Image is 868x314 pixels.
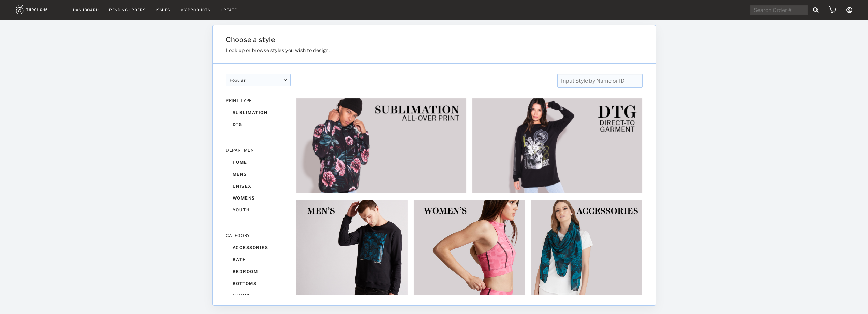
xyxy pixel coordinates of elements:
[226,148,291,153] div: DEPARTMENT
[226,180,291,192] div: unisex
[750,5,808,15] input: Search Order #
[221,8,237,12] a: Create
[226,156,291,168] div: home
[226,119,291,131] div: dtg
[226,98,291,103] div: PRINT TYPE
[226,289,291,301] div: living
[226,265,291,277] div: bedroom
[296,200,408,312] img: 0ffe952d-58dc-476c-8a0e-7eab160e7a7d.jpg
[226,254,291,265] div: bath
[226,192,291,204] div: womens
[226,233,291,238] div: CATEGORY
[226,107,291,119] div: sublimation
[226,277,291,289] div: bottoms
[829,6,836,13] img: icon_cart.dab5cea1.svg
[296,98,467,193] img: 6ec95eaf-68e2-44b2-82ac-2cbc46e75c33.jpg
[226,242,291,254] div: accessories
[226,204,291,216] div: youth
[226,74,291,86] div: popular
[109,8,145,12] a: Pending Orders
[180,8,210,12] a: My Products
[531,200,643,312] img: 1a4a84dd-fa74-4cbf-a7e7-fd3c0281d19c.jpg
[226,47,572,53] h3: Look up or browse styles you wish to design.
[226,168,291,180] div: mens
[16,5,63,14] img: logo.1c10ca64.svg
[73,8,99,12] a: Dashboard
[472,98,643,193] img: 2e253fe2-a06e-4c8d-8f72-5695abdd75b9.jpg
[156,8,170,12] a: Issues
[226,36,572,44] h1: Choose a style
[557,74,642,88] input: Input Style by Name or ID
[413,200,525,312] img: b885dc43-4427-4fb9-87dd-0f776fe79185.jpg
